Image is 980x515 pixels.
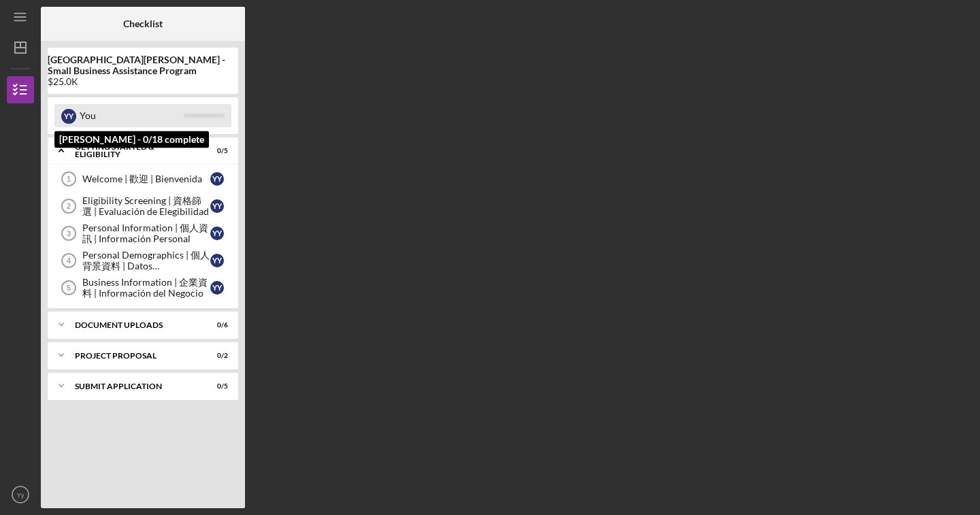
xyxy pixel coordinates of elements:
[210,199,224,213] div: Y y
[75,382,194,391] div: Submit Application
[7,481,34,508] button: Yy
[210,281,224,295] div: Y y
[75,352,194,360] div: Project Proposal
[67,256,71,265] tspan: 4
[61,109,76,124] div: Y y
[203,352,228,360] div: 0 / 2
[54,247,231,274] a: 4Personal Demographics | 個人背景資料 | Datos Demográficos PersonalesYy
[16,491,24,499] text: Yy
[210,227,224,240] div: Y y
[67,284,71,292] tspan: 5
[48,76,238,87] div: $25.0K
[54,165,231,193] a: 1Welcome | 歡迎 | BienvenidaYy
[203,321,228,329] div: 0 / 6
[210,172,224,186] div: Y y
[123,18,163,29] b: Checklist
[67,202,71,210] tspan: 2
[75,321,194,329] div: Document Uploads
[82,250,210,271] div: Personal Demographics | 個人背景資料 | Datos Demográficos Personales
[48,54,238,76] b: [GEOGRAPHIC_DATA][PERSON_NAME] - Small Business Assistance Program
[54,193,231,220] a: 2Eligibility Screening | 資格篩選 | Evaluación de ElegibilidadYy
[54,274,231,301] a: 5Business Information | 企業資料 | Información del NegocioYy
[82,195,210,217] div: Eligibility Screening | 資格篩選 | Evaluación de Elegibilidad
[54,220,231,247] a: 3Personal Information | 個人資訊 | Información PersonalYy
[82,277,210,299] div: Business Information | 企業資料 | Información del Negocio
[210,254,224,267] div: Y y
[203,147,228,155] div: 0 / 5
[80,104,184,127] div: You
[82,173,210,184] div: Welcome | 歡迎 | Bienvenida
[82,222,210,244] div: Personal Information | 個人資訊 | Información Personal
[203,382,228,391] div: 0 / 5
[67,175,71,183] tspan: 1
[75,143,194,159] div: Getting Started & Eligibility
[67,229,71,237] tspan: 3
